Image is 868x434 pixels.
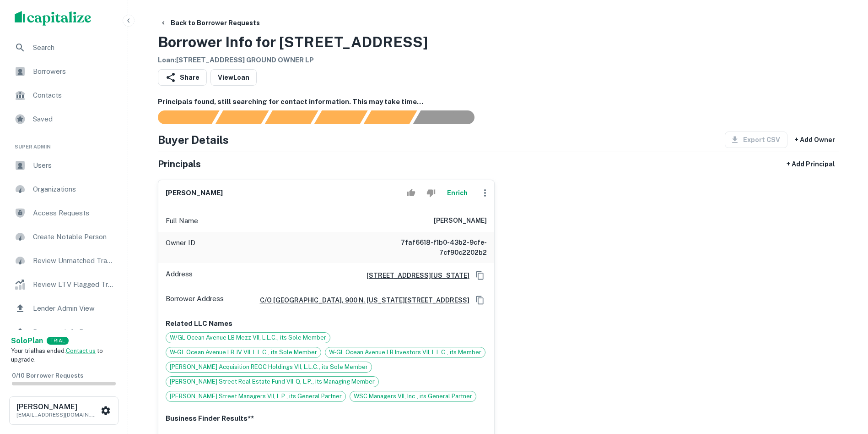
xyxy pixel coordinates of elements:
[158,55,428,66] h6: Loan : [STREET_ADDRESS] GROUND OWNER LP
[158,69,207,86] button: Share
[264,110,318,124] div: Documents found, AI parsing details...
[33,184,115,195] span: Organizations
[377,237,487,258] h6: 7faf6618-f1b0-43b2-9cfe-7cf90c2202b2
[166,348,321,357] span: W-GL Ocean Avenue LB JV VII, L.L.C., its Sole Member
[350,392,476,401] span: WSC Managers VII, Inc., its General Partner
[166,269,193,282] p: Address
[66,347,96,354] a: Contact us
[7,108,120,130] a: Saved
[473,269,487,282] button: Copy Address
[158,132,229,148] h4: Buyer Details
[33,42,115,53] span: Search
[33,114,115,125] span: Saved
[12,372,83,379] span: 0 / 10 Borrower Requests
[166,333,330,342] span: W/GL Ocean Avenue LB Mezz VII, L.L.C., its Sole Member
[156,15,264,31] button: Back to Borrower Requests
[166,318,487,329] p: Related LLC Names
[413,110,485,124] div: AI fulfillment process complete.
[166,237,195,258] p: Owner ID
[7,178,120,200] a: Organizations
[443,184,472,202] button: Enrich
[33,66,115,77] span: Borrowers
[215,110,269,124] div: Your request is received and processing...
[822,361,868,405] iframe: Chat Widget
[783,156,839,172] button: + Add Principal
[9,396,119,425] button: [PERSON_NAME][EMAIL_ADDRESS][DOMAIN_NAME]
[11,335,43,346] a: SoloPlan
[11,347,103,363] span: Your trial has ended. to upgrade.
[11,336,43,345] strong: Solo Plan
[158,31,428,53] h3: Borrower Info for [STREET_ADDRESS]
[325,348,485,357] span: W-GL Ocean Avenue LB Investors VII, L.L.C., its Member
[33,327,115,338] span: Borrower Info Requests
[314,110,367,124] div: Principals found, AI now looking for contact information...
[158,157,201,171] h5: Principals
[166,377,378,386] span: [PERSON_NAME] Street Real Estate Fund VII-Q, L.P., its Managing Member
[210,69,257,86] a: ViewLoan
[7,274,120,296] a: Review LTV Flagged Transactions
[7,226,120,248] a: Create Notable Person
[7,250,120,272] a: Review Unmatched Transactions
[363,110,417,124] div: Principals found, still searching for contact information. This may take time...
[166,392,345,401] span: [PERSON_NAME] Street Managers VII, L.P., its General Partner
[147,110,216,124] div: Sending borrower request to AI...
[7,202,120,224] a: Access Requests
[423,184,439,202] button: Reject
[166,363,372,372] span: [PERSON_NAME] Acquisition REOC Holdings VII, L.L.C., its Sole Member
[7,321,120,343] a: Borrower Info Requests
[403,184,419,202] button: Accept
[15,11,92,26] img: capitalize-logo.png
[33,160,115,171] span: Users
[253,295,469,305] a: c/o [GEOGRAPHIC_DATA], 900 n. [US_STATE][STREET_ADDRESS]
[33,303,115,314] span: Lender Admin View
[158,97,839,107] h6: Principals found, still searching for contact information. This may take time...
[7,154,120,176] a: Users
[7,60,120,82] a: Borrowers
[7,297,120,319] a: Lender Admin View
[166,413,487,424] p: Business Finder Results**
[16,411,99,419] p: [EMAIL_ADDRESS][DOMAIN_NAME]
[33,279,115,290] span: Review LTV Flagged Transactions
[359,270,469,280] a: [STREET_ADDRESS][US_STATE]
[33,208,115,219] span: Access Requests
[166,188,223,198] h6: [PERSON_NAME]
[33,90,115,101] span: Contacts
[7,132,120,154] li: Super Admin
[473,293,487,307] button: Copy Address
[434,215,487,226] h6: [PERSON_NAME]
[7,37,120,59] a: Search
[7,84,120,106] a: Contacts
[166,215,198,226] p: Full Name
[33,231,115,242] span: Create Notable Person
[47,337,69,345] div: TRIAL
[791,132,839,148] button: + Add Owner
[16,403,99,411] h6: [PERSON_NAME]
[33,255,115,266] span: Review Unmatched Transactions
[166,293,224,307] p: Borrower Address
